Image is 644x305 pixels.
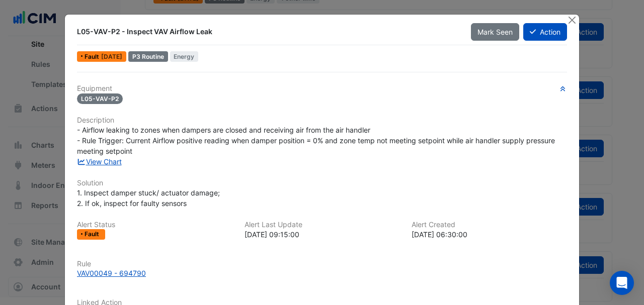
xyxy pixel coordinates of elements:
button: Action [523,23,567,41]
h6: Description [77,116,567,125]
span: - Airflow leaking to zones when dampers are closed and receiving air from the air handler - Rule ... [77,126,557,155]
h6: Alert Last Update [245,221,400,229]
span: Fault [85,54,101,60]
h6: Rule [77,260,567,268]
button: Mark Seen [471,23,519,41]
h6: Alert Status [77,221,232,229]
span: L05-VAV-P2 [77,93,123,104]
div: Open Intercom Messenger [610,271,634,295]
h6: Alert Created [412,221,567,229]
h6: Solution [77,179,567,187]
div: L05-VAV-P2 - Inspect VAV Airflow Leak [77,27,459,37]
span: 1. Inspect damper stuck/ actuator damage; 2. If ok, inspect for faulty sensors [77,188,220,208]
h6: Equipment [77,84,567,93]
span: Mark Seen [477,28,513,36]
span: Energy [170,51,199,62]
div: [DATE] 09:15:00 [245,229,400,240]
a: VAV00049 - 694790 [77,268,567,278]
div: P3 Routine [128,51,168,62]
div: [DATE] 06:30:00 [412,229,567,240]
button: Close [567,15,577,25]
a: View Chart [77,157,122,166]
span: Wed 25-Jun-2025 09:15 AEST [101,53,122,60]
span: Fault [85,231,101,237]
div: VAV00049 - 694790 [77,268,146,278]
